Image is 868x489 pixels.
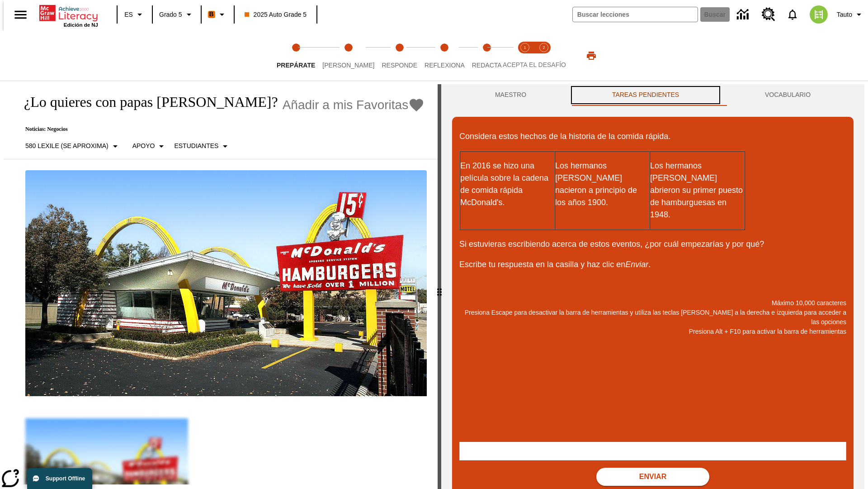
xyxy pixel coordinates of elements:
button: Imprimir [577,48,606,64]
p: Noticias: Negocios [14,126,425,133]
div: Pulsa la tecla de intro o la barra espaciadora y luego presiona las flechas de derecha e izquierd... [438,84,441,489]
p: Escribe tu respuesta en la casilla y haz clic en . [459,259,846,271]
span: 2025 Auto Grade 5 [245,10,307,19]
button: Perfil/Configuración [833,6,868,23]
span: Edición de NJ [64,22,98,28]
em: Enviar [625,260,648,269]
span: Tauto [837,10,852,19]
span: Responde [382,62,417,69]
button: Escoja un nuevo avatar [804,3,833,26]
button: Añadir a mis Favoritas - ¿Lo quieres con papas fritas? [283,97,425,113]
span: [PERSON_NAME] [322,62,374,69]
button: Acepta el desafío lee step 1 of 2 [512,31,538,81]
h1: ¿Lo quieres con papas [PERSON_NAME]? [14,94,278,110]
button: Enviar [596,468,709,486]
button: Redacta step 5 of 5 [465,31,509,81]
button: Reflexiona step 4 of 5 [417,31,472,81]
span: B [209,9,214,20]
div: activity [441,84,864,489]
input: Buscar campo [573,7,698,22]
text: 1 [524,45,526,50]
span: ACEPTA EL DESAFÍO [503,61,566,68]
p: Los hermanos [PERSON_NAME] nacieron a principio de los años 1900. [555,160,649,209]
p: Estudiantes [174,141,218,151]
button: Seleccione Lexile, 580 Lexile (Se aproxima) [22,138,124,154]
button: VOCABULARIO [722,84,854,106]
span: Añadir a mis Favoritas [283,98,409,112]
a: Centro de recursos, Se abrirá en una pestaña nueva. [756,2,781,27]
span: Support Offline [46,475,85,482]
p: Los hermanos [PERSON_NAME] abrieron su primer puesto de hamburguesas en 1948. [650,160,744,221]
p: Si estuvieras escribiendo acerca de estos eventos, ¿por cuál empezarías y por qué? [459,238,846,250]
p: Apoyo [132,141,155,151]
button: Maestro [452,84,569,106]
button: Grado: Grado 5, Elige un grado [156,6,198,23]
button: Prepárate step 1 of 5 [269,31,322,81]
a: Centro de información [731,2,756,27]
span: Grado 5 [159,10,182,19]
button: Lee step 2 of 5 [315,31,382,81]
p: En 2016 se hizo una película sobre la cadena de comida rápida McDonald's. [460,160,554,209]
span: Prepárate [277,62,315,69]
button: Boost El color de la clase es anaranjado. Cambiar el color de la clase. [204,6,231,23]
span: Redacta [472,62,502,69]
button: Abrir el menú lateral [7,1,34,28]
p: Presiona Escape para desactivar la barra de herramientas y utiliza las teclas [PERSON_NAME] a la ... [459,308,846,327]
img: Uno de los primeros locales de McDonald's, con el icónico letrero rojo y los arcos amarillos. [25,170,427,397]
p: 580 Lexile (Se aproxima) [25,141,108,151]
button: TAREAS PENDIENTES [569,84,722,106]
button: Acepta el desafío contesta step 2 of 2 [531,31,557,81]
p: Presiona Alt + F10 para activar la barra de herramientas [459,327,846,336]
button: Responde step 3 of 5 [374,31,425,81]
p: Máximo 10,000 caracteres [459,298,846,308]
text: 2 [542,45,545,50]
button: Support Offline [27,468,92,489]
span: Reflexiona [425,62,465,69]
div: reading [4,84,438,484]
button: Seleccionar estudiante [170,138,234,154]
img: avatar image [810,5,828,24]
p: Considera estos hechos de la historia de la comida rápida. [459,130,846,143]
div: Portada [39,3,98,28]
a: Notificaciones [781,3,804,26]
div: Instructional Panel Tabs [452,84,854,106]
button: Lenguaje: ES, Selecciona un idioma [120,6,149,23]
button: Tipo de apoyo, Apoyo [129,138,171,154]
body: Máximo 10,000 caracteres Presiona Escape para desactivar la barra de herramientas y utiliza las t... [4,7,132,15]
span: ES [124,10,133,19]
